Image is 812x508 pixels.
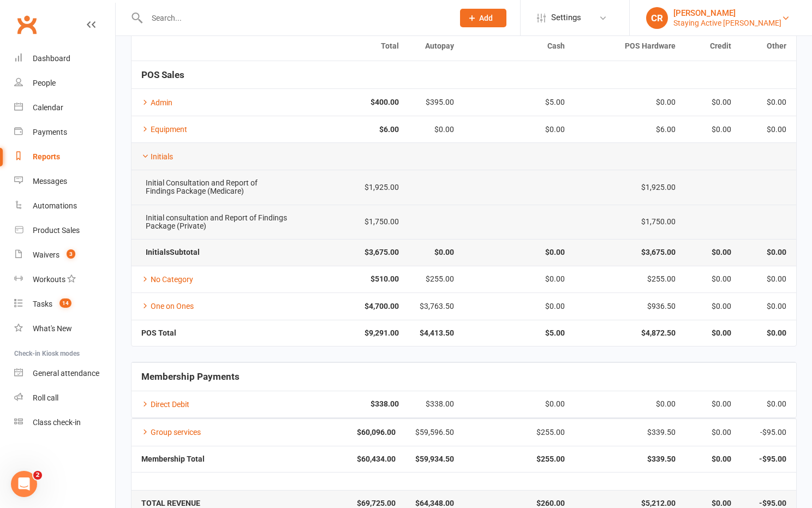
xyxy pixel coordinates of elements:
[141,214,288,231] div: Initial consultation and Report of Findings Package (Private)
[584,275,676,283] div: $255.00
[304,455,396,463] strong: $60,434.00
[751,400,786,408] div: $0.00
[141,302,194,310] a: One on Ones
[584,183,676,192] div: $1,925.00
[141,70,786,80] h5: POS Sales
[474,98,565,106] div: $5.00
[308,400,399,408] strong: $338.00
[308,302,399,310] strong: $4,700.00
[14,95,115,120] a: Calendar
[33,471,42,480] span: 2
[14,145,115,169] a: Reports
[33,226,80,235] div: Product Sales
[33,201,77,210] div: Automations
[419,98,454,106] div: $395.00
[141,98,172,107] a: Admin
[33,300,52,308] div: Tasks
[584,329,676,337] strong: $4,872.50
[14,194,115,218] a: Automations
[141,152,173,161] a: Initials
[14,361,115,386] a: General attendance kiosk mode
[695,329,731,337] strong: $0.00
[141,499,200,507] strong: TOTAL REVENUE
[751,329,786,337] strong: $0.00
[415,499,454,507] strong: $64,348.00
[474,302,565,310] div: $0.00
[33,369,99,378] div: General attendance
[33,152,60,161] div: Reports
[751,455,786,463] strong: -$95.00
[11,471,37,497] iframe: Intercom live chat
[141,455,205,463] strong: Membership Total
[695,400,731,408] div: $0.00
[419,275,454,283] div: $255.00
[419,125,454,134] div: $0.00
[308,329,399,337] strong: $9,291.00
[751,42,786,50] div: Other
[308,248,399,256] strong: $3,675.00
[751,275,786,283] div: $0.00
[33,103,63,112] div: Calendar
[474,275,565,283] div: $0.00
[474,329,565,337] strong: $5.00
[584,400,676,408] div: $0.00
[308,218,399,226] div: $1,750.00
[673,8,781,18] div: [PERSON_NAME]
[751,499,786,507] strong: -$95.00
[14,267,115,292] a: Workouts
[14,316,115,341] a: What's New
[33,128,67,136] div: Payments
[67,249,75,259] span: 3
[751,302,786,310] div: $0.00
[33,177,67,186] div: Messages
[584,125,676,134] div: $6.00
[308,125,399,134] strong: $6.00
[141,179,288,196] div: Initial Consultation and Report of Findings Package (Medicare)
[419,302,454,310] div: $3,763.50
[751,125,786,134] div: $0.00
[33,393,58,402] div: Roll call
[584,248,676,256] strong: $3,675.00
[551,5,581,30] span: Settings
[695,302,731,310] div: $0.00
[695,275,731,283] div: $0.00
[474,248,565,256] strong: $0.00
[141,248,200,256] strong: Initials Subtotal
[59,298,71,308] span: 14
[141,275,193,284] a: No Category
[415,455,454,463] strong: $59,934.50
[474,428,565,437] div: $255.00
[14,386,115,410] a: Roll call
[33,54,70,63] div: Dashboard
[695,499,731,507] strong: $0.00
[695,98,731,106] div: $0.00
[474,42,565,50] div: Cash
[751,248,786,256] strong: $0.00
[141,400,189,409] a: Direct Debit
[460,9,506,27] button: Add
[308,275,399,283] strong: $510.00
[695,248,731,256] strong: $0.00
[695,428,731,437] div: $0.00
[419,42,454,50] div: Autopay
[419,248,454,256] strong: $0.00
[479,14,493,22] span: Add
[14,410,115,435] a: Class kiosk mode
[474,125,565,134] div: $0.00
[308,183,399,192] div: $1,925.00
[304,428,396,437] strong: $60,096.00
[474,455,565,463] strong: $255.00
[646,7,668,29] div: CR
[33,324,72,333] div: What's New
[14,292,115,316] a: Tasks 14
[14,71,115,95] a: People
[33,418,81,427] div: Class check-in
[584,42,676,50] div: POS Hardware
[141,372,786,382] h5: Membership Payments
[584,218,676,226] div: $1,750.00
[14,169,115,194] a: Messages
[584,499,676,507] strong: $5,212.00
[695,125,731,134] div: $0.00
[695,42,731,50] div: Credit
[14,243,115,267] a: Waivers 3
